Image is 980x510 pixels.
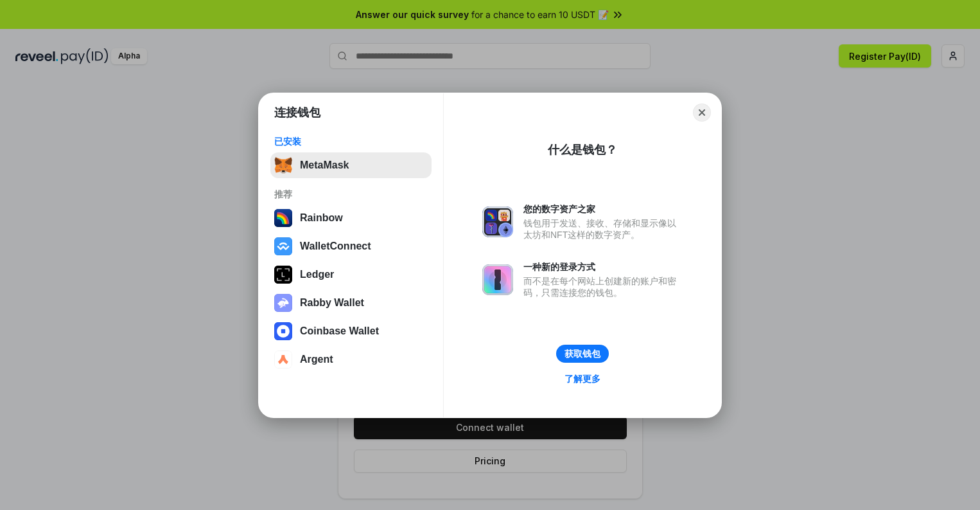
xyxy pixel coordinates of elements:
button: Rabby Wallet [270,290,432,316]
button: Argent [270,347,432,372]
img: svg+xml,%3Csvg%20xmlns%3D%22http%3A%2F%2Fwww.w3.org%2F2000%2Fsvg%22%20fill%3D%22none%22%20viewBox... [482,206,513,237]
div: 了解更多 [564,373,600,385]
div: 已安装 [274,136,428,147]
div: 钱包用于发送、接收、存储和显示像以太坊和NFT这样的数字资产。 [523,217,683,241]
img: svg+xml,%3Csvg%20fill%3D%22none%22%20height%3D%2233%22%20viewBox%3D%220%200%2035%2033%22%20width%... [274,156,292,174]
img: svg+xml,%3Csvg%20width%3D%2228%22%20height%3D%2228%22%20viewBox%3D%220%200%2028%2028%22%20fill%3D... [274,322,292,340]
div: 您的数字资产之家 [523,203,683,215]
img: svg+xml,%3Csvg%20xmlns%3D%22http%3A%2F%2Fwww.w3.org%2F2000%2Fsvg%22%20fill%3D%22none%22%20viewBox... [482,264,513,295]
button: Rainbow [270,205,432,231]
button: WalletConnect [270,233,432,259]
button: Close [693,104,711,122]
div: 而不是在每个网站上创建新的账户和密码，只需连接您的钱包。 [523,275,683,298]
div: Ledger [300,269,334,280]
div: WalletConnect [300,241,371,252]
img: svg+xml,%3Csvg%20width%3D%2228%22%20height%3D%2228%22%20viewBox%3D%220%200%2028%2028%22%20fill%3D... [274,351,292,369]
div: Rainbow [300,212,343,224]
img: svg+xml,%3Csvg%20width%3D%2228%22%20height%3D%2228%22%20viewBox%3D%220%200%2028%2028%22%20fill%3D... [274,237,292,255]
div: Coinbase Wallet [300,325,379,337]
div: 推荐 [274,188,428,200]
button: MetaMask [270,152,432,178]
div: 获取钱包 [564,348,600,360]
a: 了解更多 [557,370,608,387]
div: 一种新的登录方式 [523,261,683,273]
img: svg+xml,%3Csvg%20xmlns%3D%22http%3A%2F%2Fwww.w3.org%2F2000%2Fsvg%22%20width%3D%2228%22%20height%3... [274,266,292,284]
button: 获取钱包 [556,345,609,363]
img: svg+xml,%3Csvg%20width%3D%22120%22%20height%3D%22120%22%20viewBox%3D%220%200%20120%20120%22%20fil... [274,209,292,227]
h1: 连接钱包 [274,105,320,120]
div: 什么是钱包？ [548,142,617,158]
img: svg+xml,%3Csvg%20xmlns%3D%22http%3A%2F%2Fwww.w3.org%2F2000%2Fsvg%22%20fill%3D%22none%22%20viewBox... [274,294,292,312]
div: Rabby Wallet [300,297,364,309]
div: Argent [300,354,333,365]
button: Coinbase Wallet [270,318,432,344]
button: Ledger [270,262,432,287]
div: MetaMask [300,159,349,171]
